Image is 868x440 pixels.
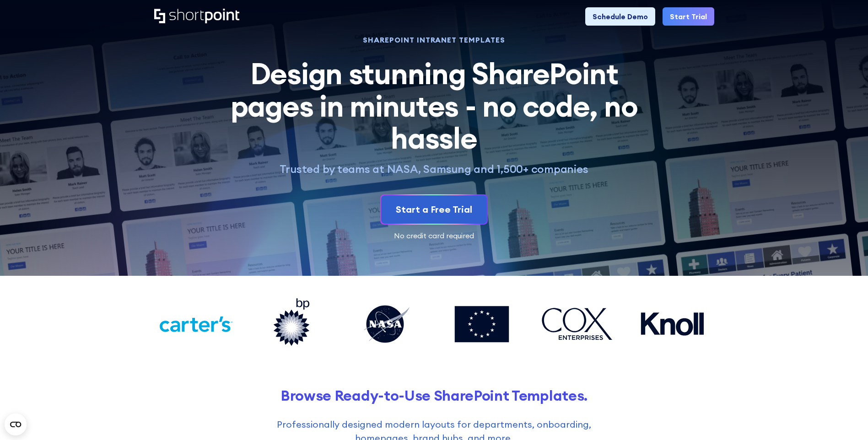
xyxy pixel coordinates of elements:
div: Start a Free Trial [396,203,472,216]
a: Start a Free Trial [381,195,487,224]
a: Schedule Demo [585,7,655,26]
h2: Design stunning SharePoint pages in minutes - no code, no hassle [220,58,648,154]
div: No credit card required [154,232,714,239]
a: Start Trial [663,7,714,26]
p: Trusted by teams at NASA, Samsung and 1,500+ companies [220,162,648,176]
iframe: Chat Widget [703,334,868,440]
a: Home [154,9,239,24]
h1: SHAREPOINT INTRANET TEMPLATES [220,37,648,43]
button: Open CMP widget [5,413,27,435]
h2: Browse Ready-to-Use SharePoint Templates. [154,387,714,404]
